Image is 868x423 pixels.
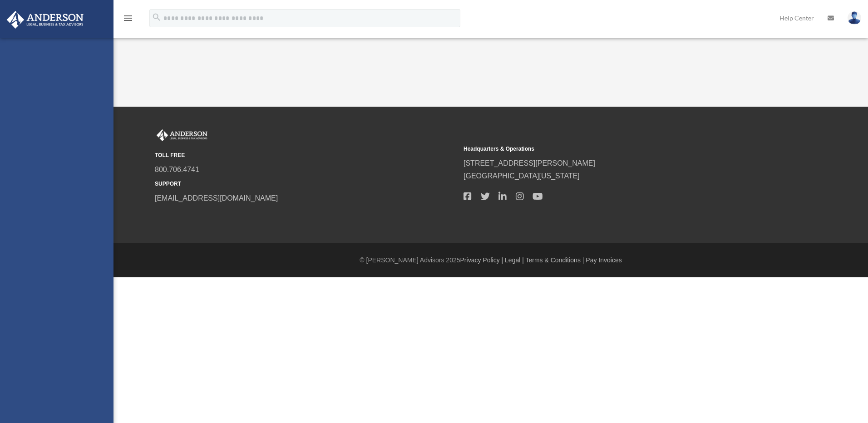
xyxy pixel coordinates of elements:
a: Legal | [505,256,524,264]
a: [STREET_ADDRESS][PERSON_NAME] [464,159,595,167]
div: © [PERSON_NAME] Advisors 2025 [113,255,868,266]
a: 800.706.4741 [155,166,199,173]
img: User Pic [848,11,861,25]
i: menu [123,13,133,24]
img: Anderson Advisors Platinum Portal [4,11,86,29]
a: menu [123,16,133,24]
small: Headquarters & Operations [464,144,766,154]
a: Pay Invoices [586,256,621,264]
small: SUPPORT [155,179,457,189]
a: [EMAIL_ADDRESS][DOMAIN_NAME] [155,194,278,202]
small: TOLL FREE [155,151,457,160]
a: [GEOGRAPHIC_DATA][US_STATE] [464,172,580,180]
a: Terms & Conditions | [526,256,584,264]
img: Anderson Advisors Platinum Portal [155,129,209,141]
a: Privacy Policy | [460,256,503,264]
i: search [152,12,162,22]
